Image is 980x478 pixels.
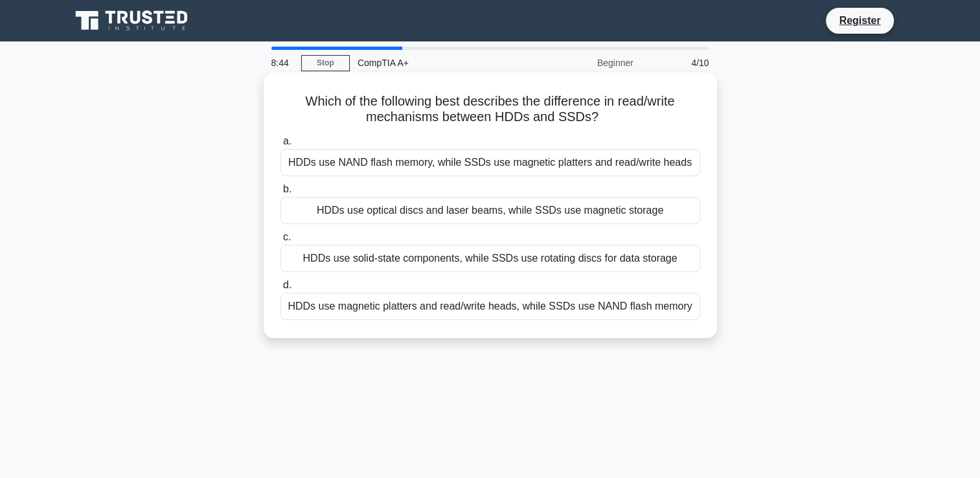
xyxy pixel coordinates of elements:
[283,135,291,146] span: a.
[280,149,700,176] div: HDDs use NAND flash memory, while SSDs use magnetic platters and read/write heads
[641,50,717,76] div: 4/10
[301,55,350,71] a: Stop
[350,50,528,76] div: CompTIA A+
[283,231,291,242] span: c.
[264,50,301,76] div: 8:44
[283,279,291,290] span: d.
[528,50,641,76] div: Beginner
[280,197,700,224] div: HDDs use optical discs and laser beams, while SSDs use magnetic storage
[279,93,701,126] h5: Which of the following best describes the difference in read/write mechanisms between HDDs and SSDs?
[280,245,700,272] div: HDDs use solid-state components, while SSDs use rotating discs for data storage
[280,293,700,320] div: HDDs use magnetic platters and read/write heads, while SSDs use NAND flash memory
[283,183,291,194] span: b.
[831,12,888,28] a: Register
